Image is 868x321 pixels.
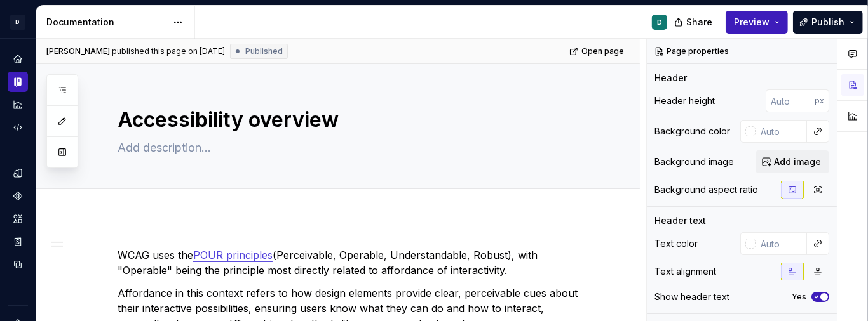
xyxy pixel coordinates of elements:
[8,186,28,206] a: Components
[8,254,28,275] a: Data sources
[115,105,587,135] textarea: Accessibility overview
[815,96,824,106] p: px
[654,291,729,303] div: Show header text
[668,11,721,34] button: Share
[654,183,758,196] div: Background aspect ratio
[8,232,28,252] a: Storybook stories
[193,249,273,261] a: POUR principles
[581,46,624,56] span: Open page
[46,46,110,56] span: [PERSON_NAME]
[654,155,734,168] div: Background image
[734,16,770,29] span: Preview
[46,16,166,29] div: Documentation
[118,247,589,278] p: WCAG uses the (Perceivable, Operable, Understandable, Robust), with "Operable" being the principl...
[654,125,730,138] div: Background color
[654,237,698,250] div: Text color
[756,120,807,143] input: Auto
[726,11,788,34] button: Preview
[792,292,806,302] label: Yes
[654,214,706,227] div: Header text
[793,11,863,34] button: Publish
[112,46,225,56] div: published this page on [DATE]
[8,209,28,229] a: Assets
[654,72,687,84] div: Header
[10,15,25,30] div: D
[756,232,807,255] input: Auto
[245,46,283,56] span: Published
[811,16,844,29] span: Publish
[8,49,28,69] a: Home
[3,8,33,36] button: D
[566,43,630,60] a: Open page
[686,16,712,29] span: Share
[8,117,28,138] a: Code automation
[657,17,662,27] div: D
[774,155,821,168] span: Add image
[654,95,715,107] div: Header height
[8,163,28,183] a: Design tokens
[766,89,815,112] input: Auto
[8,72,28,92] a: Documentation
[8,95,28,115] a: Analytics
[654,265,716,278] div: Text alignment
[756,150,829,173] button: Add image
